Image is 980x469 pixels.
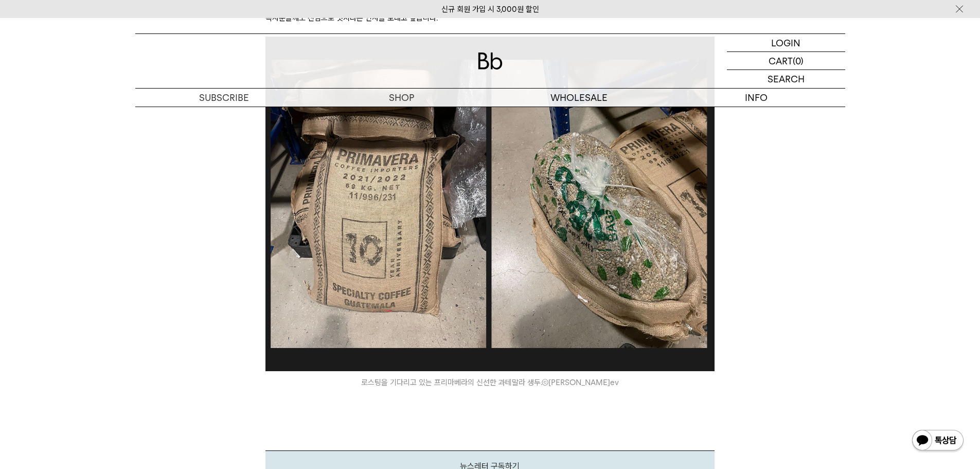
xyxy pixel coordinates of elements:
[727,52,845,70] a: CART (0)
[313,89,490,107] a: SHOP
[771,34,800,51] p: LOGIN
[135,89,313,107] a: SUBSCRIBE
[911,429,965,454] img: 카카오톡 채널 1:1 채팅 버튼
[727,34,845,52] a: LOGIN
[490,89,668,107] p: WHOLESALE
[793,52,804,70] p: (0)
[769,52,793,70] p: CART
[668,89,845,107] p: INFO
[265,37,715,371] img: 95b934305ad32edf301ed48d4143137d_165654.jpg
[441,5,539,14] a: 신규 회원 가입 시 3,000원 할인
[542,378,548,387] span: ©
[478,53,503,70] img: 로고
[265,376,715,389] i: 로스팅을 기다리고 있는 프리마베라의 신선한 과테말라 생두. [PERSON_NAME]ev
[768,70,805,88] p: SEARCH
